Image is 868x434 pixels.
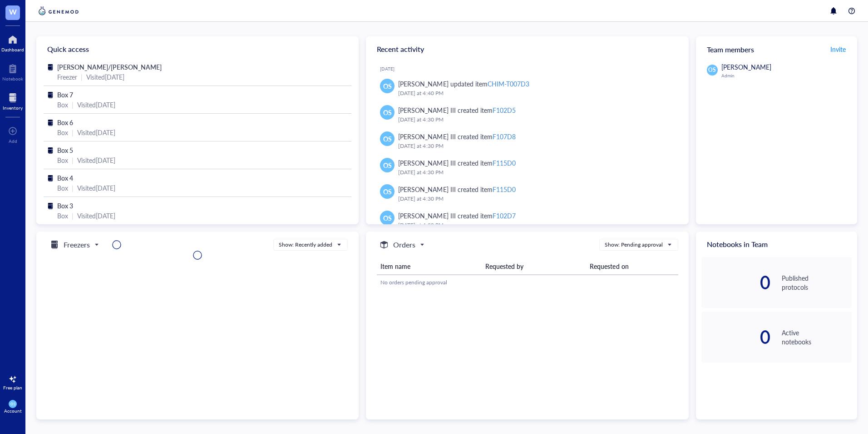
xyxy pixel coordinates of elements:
span: OS [383,134,392,144]
div: Inventory [3,105,23,111]
div: Box [57,183,68,193]
div: Show: Recently added [279,241,332,249]
span: Box 5 [57,146,73,155]
div: Box [57,155,68,165]
div: [DATE] at 4:30 PM [398,141,674,151]
div: [DATE] at 4:30 PM [398,168,674,177]
div: Team members [696,36,857,62]
div: Notebook [2,76,23,81]
div: | [81,72,83,82]
div: Visited [DATE] [86,72,124,82]
a: OS[PERSON_NAME] III created itemF102D5[DATE] at 4:30 PM [373,101,681,128]
span: [PERSON_NAME] [721,62,771,71]
span: OS [708,66,716,74]
button: Invite [830,42,846,56]
div: Admin [721,73,852,78]
div: F115D0 [493,158,516,167]
span: OS [10,402,15,406]
img: genemod-logo [36,5,81,16]
span: [PERSON_NAME]/[PERSON_NAME] [57,62,162,71]
div: Dashboard [1,47,24,52]
div: Freezer [57,72,77,82]
span: OS [383,107,392,117]
div: Visited [DATE] [77,211,115,221]
div: F107D8 [493,132,516,141]
span: Box 6 [57,118,73,127]
span: OS [383,81,392,91]
span: Box 7 [57,90,73,99]
a: OS[PERSON_NAME] III created itemF107D8[DATE] at 4:30 PM [373,128,681,154]
div: Visited [DATE] [77,155,115,165]
div: Free plan [3,385,22,390]
div: Active notebooks [782,328,852,346]
div: | [72,127,74,137]
div: Visited [DATE] [77,183,115,193]
h5: Orders [393,239,415,250]
span: W [9,6,17,17]
span: OS [383,187,392,197]
div: Add [9,138,17,144]
a: OS[PERSON_NAME] III created itemF115D0[DATE] at 4:30 PM [373,154,681,181]
a: OS[PERSON_NAME] III created itemF115D0[DATE] at 4:30 PM [373,181,681,207]
th: Requested by [482,258,587,275]
div: Box [57,127,68,137]
div: [PERSON_NAME] III created item [398,184,515,194]
div: Notebooks in Team [696,232,857,257]
div: [DATE] at 4:30 PM [398,194,674,203]
div: Box [57,100,68,110]
a: Dashboard [1,32,24,52]
div: Box [57,211,68,221]
div: F115D0 [493,185,516,194]
div: Recent activity [366,36,688,62]
div: [PERSON_NAME] updated item [398,79,529,89]
div: | [72,211,74,221]
div: | [72,155,74,165]
div: Visited [DATE] [77,100,115,110]
h5: Freezers [64,239,90,250]
div: [DATE] [380,66,681,71]
div: [DATE] at 4:40 PM [398,89,674,98]
span: Box 4 [57,173,73,182]
a: Notebook [2,61,23,81]
span: Box 3 [57,201,73,210]
th: Item name [377,258,482,275]
div: Account [4,408,22,414]
a: OS[PERSON_NAME] III created itemF102D7[DATE] at 4:29 PM [373,207,681,233]
th: Requested on [586,258,678,275]
div: [PERSON_NAME] III created item [398,131,515,141]
span: Invite [830,45,846,54]
div: 0 [701,330,771,344]
div: [PERSON_NAME] III created item [398,158,515,168]
div: [PERSON_NAME] III created item [398,105,515,115]
div: CHIM-T007D3 [488,79,529,88]
div: Show: Pending approval [605,241,663,249]
div: No orders pending approval [380,278,675,287]
div: F102D5 [493,106,516,115]
div: | [72,183,74,193]
div: Visited [DATE] [77,127,115,137]
div: Quick access [36,36,359,62]
div: | [72,100,74,110]
div: [DATE] at 4:30 PM [398,115,674,124]
div: 0 [701,275,771,290]
a: Inventory [3,91,23,111]
span: OS [383,160,392,170]
a: OS[PERSON_NAME] updated itemCHIM-T007D3[DATE] at 4:40 PM [373,75,681,101]
div: Published protocols [782,273,852,292]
